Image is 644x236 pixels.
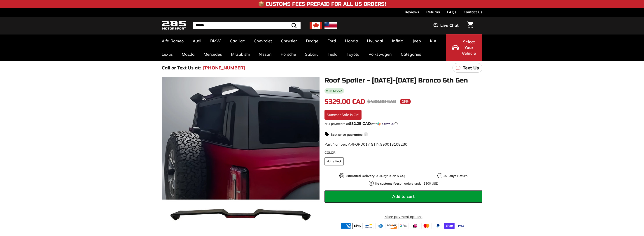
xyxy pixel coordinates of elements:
[362,34,387,48] a: Hyundai
[453,63,482,73] a: Text Us
[301,34,323,48] a: Dodge
[324,214,482,219] a: More payment options
[461,39,476,56] span: Select Your Vehicle
[375,181,400,186] strong: No customs fees
[447,8,456,16] a: FAQs
[331,133,363,137] strong: Best price guarantee
[226,48,254,61] a: Mitsubishi
[392,194,415,199] span: Add to cart
[324,150,482,155] label: COLOR
[440,23,459,28] span: Live Chat
[377,122,394,126] img: Sezzle
[324,110,362,120] div: Summer Sale is On!
[464,8,482,16] a: Contact Us
[323,48,342,61] a: Tesla
[443,174,467,178] strong: 30-Days Return
[157,34,188,48] a: Alfa Romeo
[352,223,362,229] img: apple_pay
[341,34,362,48] a: Honda
[380,142,407,147] span: 990013108230
[177,48,199,61] a: Mazda
[324,142,407,147] span: Part Number: ARFORD017 GTIN:
[329,89,342,92] b: In stock
[324,121,482,126] div: or 4 payments of$82.25 CADwithSezzle Click to learn more about Sezzle
[444,223,455,229] img: shopify_pay
[396,48,426,61] a: Categories
[387,223,397,229] img: discover
[162,64,201,71] p: Call or Text Us at:
[324,98,365,105] span: $329.00 CAD
[276,34,301,48] a: Chrysler
[188,34,206,48] a: Audi
[398,223,408,229] img: google_pay
[456,223,466,229] img: visa
[428,20,464,31] button: Live Chat
[345,174,405,178] p: Days (Can & US)
[258,1,386,7] h4: 📦 Customs Fees Prepaid for All US Orders!
[464,18,476,33] a: Cart
[349,121,371,126] span: $82.25 CAD
[249,34,276,48] a: Chevrolet
[375,223,385,229] img: diners_club
[225,34,249,48] a: Cadillac
[426,8,440,16] a: Returns
[341,223,351,229] img: american_express
[345,174,381,178] strong: Estimated Delivery: 2-3
[301,48,323,61] a: Subaru
[342,48,364,61] a: Toyota
[421,223,432,229] img: master
[276,48,301,61] a: Porsche
[193,22,301,29] input: Search
[324,190,482,203] button: Add to cart
[157,48,177,61] a: Lexus
[463,64,479,71] p: Text Us
[400,99,411,104] span: 25%
[203,64,245,71] a: [PHONE_NUMBER]
[206,34,225,48] a: BMW
[405,8,419,16] a: Reviews
[364,223,374,229] img: bancontact
[446,34,482,61] button: Select Your Vehicle
[323,34,341,48] a: Ford
[324,121,482,126] div: or 4 payments of with
[364,48,396,61] a: Volkswagen
[433,223,443,229] img: paypal
[367,99,396,104] span: $438.00 CAD
[254,48,276,61] a: Nissan
[364,132,368,136] span: i
[410,223,420,229] img: ideal
[199,48,226,61] a: Mercedes
[324,77,482,84] h1: Roof Spoiler - [DATE]-[DATE] Bronco 6th Gen
[408,34,425,48] a: Jeep
[425,34,441,48] a: KIA
[375,181,438,186] p: on orders under $800 USD
[162,20,187,31] img: Logo_285_Motorsport_areodynamics_components
[387,34,408,48] a: Infiniti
